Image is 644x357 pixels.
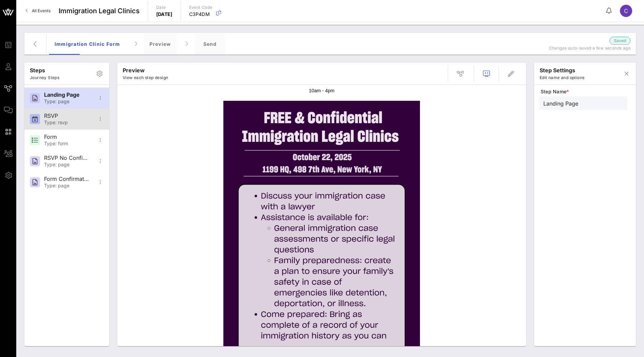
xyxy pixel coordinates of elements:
p: [DATE] [156,11,173,18]
div: Send [195,33,225,55]
span: Immigration Legal Clinics [59,6,140,16]
div: Landing Page [44,92,89,98]
p: Journey Steps [30,74,59,81]
div: Form [44,134,89,140]
div: Type: page [44,162,89,168]
p: Event Code [189,4,213,11]
div: Form Confirmation [44,176,89,182]
div: Type: page [44,183,89,189]
div: Type: rsvp [44,120,89,126]
span: Step Name [541,88,627,95]
div: RSVP No Confirmation [44,155,89,161]
span: All Events [32,8,51,13]
p: Preview [123,66,168,74]
div: RSVP [44,113,89,119]
span: Saved [614,37,626,44]
span: C [624,7,628,14]
p: step settings [540,66,584,74]
div: Preview [144,33,177,55]
div: Type: page [44,99,89,105]
div: Type: form [44,141,89,147]
p: C3P4DM [189,11,213,18]
p: Edit name and options [540,74,584,81]
div: C [620,5,632,17]
p: Steps [30,66,59,74]
p: Changes auto-saved a few seconds ago [546,45,630,52]
p: Date [156,4,173,11]
a: All Events [22,5,55,16]
div: Immigration Clinic Form [49,33,126,55]
p: 10am - 4pm [223,88,420,94]
p: View each step design [123,74,168,81]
